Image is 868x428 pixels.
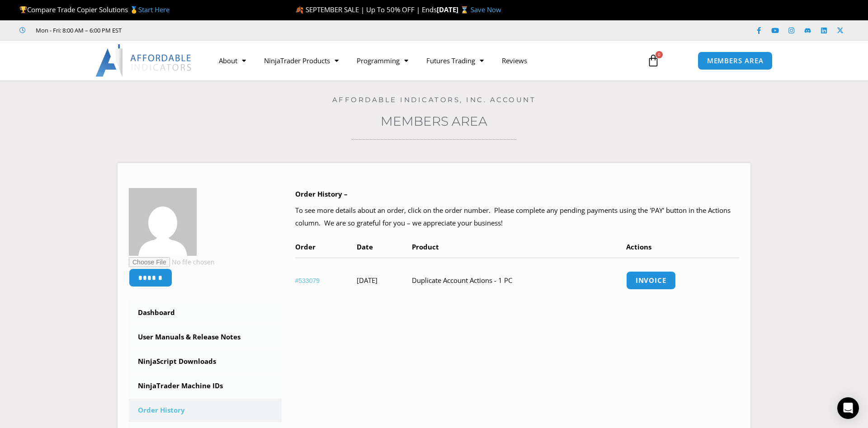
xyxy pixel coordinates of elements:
a: User Manuals & Release Notes [129,325,282,349]
span: MEMBERS AREA [707,57,764,64]
a: NinjaTrader Machine IDs [129,374,282,398]
a: About [210,50,255,71]
strong: [DATE] ⌛ [437,5,471,14]
a: 0 [633,47,673,74]
p: To see more details about an order, click on the order number. Please complete any pending paymen... [295,204,740,230]
a: Reviews [493,50,536,71]
span: Date [357,242,373,251]
a: Members Area [381,113,487,129]
span: 🍂 SEPTEMBER SALE | Up To 50% OFF | Ends [295,5,437,14]
iframe: Customer reviews powered by Trustpilot [134,26,270,35]
span: Mon - Fri: 8:00 AM – 6:00 PM EST [33,25,122,36]
img: f4c186793121ed3ad16282211f0a5b9dd8a2102e6263eef84fd473b15978ec6f [129,188,197,256]
nav: Menu [210,50,637,71]
span: Compare Trade Copier Solutions 🥇 [19,5,170,14]
span: Actions [626,242,651,251]
a: NinjaTrader Products [255,50,348,71]
img: 🏆 [20,6,27,13]
a: MEMBERS AREA [698,52,773,70]
a: Save Now [471,5,501,14]
span: Order [295,242,316,251]
a: Order History [129,399,282,422]
a: Start Here [138,5,170,14]
a: NinjaScript Downloads [129,350,282,373]
a: Programming [348,50,417,71]
time: [DATE] [357,276,377,285]
a: View order number 533079 [295,277,320,284]
div: Open Intercom Messenger [837,397,859,419]
a: Dashboard [129,301,282,325]
td: Duplicate Account Actions - 1 PC [412,258,626,303]
img: LogoAI | Affordable Indicators – NinjaTrader [95,44,193,77]
a: Invoice order number 533079 [626,271,676,290]
span: 0 [656,51,663,58]
span: Product [412,242,439,251]
a: Affordable Indicators, Inc. Account [332,95,536,104]
a: Futures Trading [417,50,493,71]
b: Order History – [295,189,348,198]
